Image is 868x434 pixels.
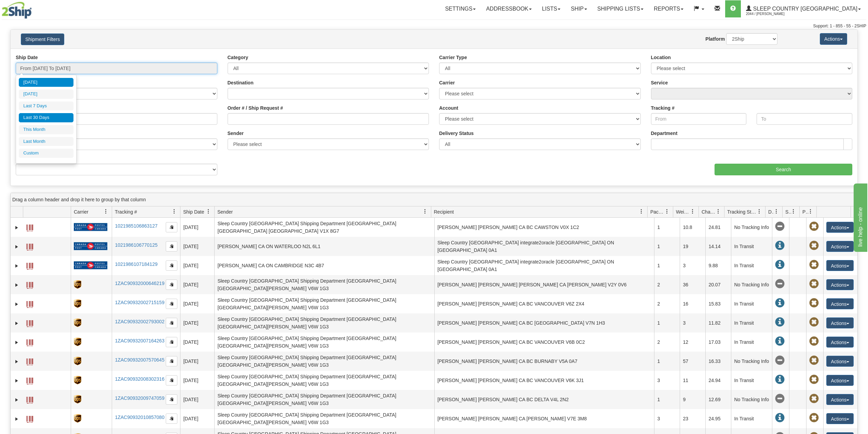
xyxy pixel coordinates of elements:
[757,113,852,125] input: To
[775,356,785,365] span: No Tracking Info
[180,333,214,352] td: [DATE]
[115,223,158,229] a: 1021985106863127
[166,280,177,290] button: Copy to clipboard
[654,256,680,275] td: 1
[809,260,819,270] span: Pickup Not Assigned
[434,208,454,215] span: Recipient
[203,206,214,217] a: Ship Date filter column settings
[74,414,81,423] img: 8 - UPS
[217,208,233,215] span: Sender
[439,79,455,86] label: Carrier
[768,208,774,215] span: Delivery Status
[805,206,816,217] a: Pickup Status filter column settings
[166,356,177,366] button: Copy to clipboard
[74,280,81,289] img: 8 - UPS
[214,333,434,352] td: Sleep Country [GEOGRAPHIC_DATA] Shipping Department [GEOGRAPHIC_DATA] [GEOGRAPHIC_DATA][PERSON_NA...
[654,218,680,237] td: 1
[731,256,772,275] td: In Transit
[74,357,81,365] img: 8 - UPS
[74,223,107,231] img: 20 - Canada Post
[180,275,214,294] td: [DATE]
[166,413,177,424] button: Copy to clipboard
[651,79,668,86] label: Service
[705,409,731,428] td: 24.95
[16,54,38,61] label: Ship Date
[214,390,434,409] td: Sleep Country [GEOGRAPHIC_DATA] Shipping Department [GEOGRAPHIC_DATA] [GEOGRAPHIC_DATA][PERSON_NA...
[715,164,852,175] input: Search
[727,208,757,215] span: Tracking Status
[74,299,81,308] img: 8 - UPS
[214,371,434,390] td: Sleep Country [GEOGRAPHIC_DATA] Shipping Department [GEOGRAPHIC_DATA] [GEOGRAPHIC_DATA][PERSON_NA...
[180,237,214,256] td: [DATE]
[751,6,857,12] span: Sleep Country [GEOGRAPHIC_DATA]
[651,54,671,61] label: Location
[228,54,248,61] label: Category
[654,313,680,333] td: 1
[26,336,33,347] a: Label
[214,313,434,333] td: Sleep Country [GEOGRAPHIC_DATA] Shipping Department [GEOGRAPHIC_DATA] [GEOGRAPHIC_DATA][PERSON_NA...
[115,242,158,248] a: 1021986106770125
[771,206,782,217] a: Delivery Status filter column settings
[434,294,654,313] td: [PERSON_NAME] [PERSON_NAME] CA BC VANCOUVER V6Z 2X4
[434,256,654,275] td: Sleep Country [GEOGRAPHIC_DATA] integrate2oracle [GEOGRAPHIC_DATA] ON [GEOGRAPHIC_DATA] 0A1
[13,262,20,269] a: Expand
[826,317,854,328] button: Actions
[19,149,73,158] li: Custom
[809,317,819,327] span: Pickup Not Assigned
[26,317,33,328] a: Label
[5,4,63,12] div: live help - online
[654,409,680,428] td: 3
[676,208,690,215] span: Weight
[434,275,654,294] td: [PERSON_NAME] [PERSON_NAME] [PERSON_NAME] CA [PERSON_NAME] V2Y 0V6
[680,275,705,294] td: 36
[636,206,647,217] a: Recipient filter column settings
[705,36,725,42] label: Platform
[741,0,866,17] a: Sleep Country [GEOGRAPHIC_DATA] 2044 / [PERSON_NAME]
[680,218,705,237] td: 10.8
[2,2,32,19] img: logo2044.jpg
[661,206,673,217] a: Packages filter column settings
[705,313,731,333] td: 11.82
[775,298,785,308] span: In Transit
[2,23,866,29] div: Support: 1 - 855 - 55 - 2SHIP
[74,318,81,327] img: 8 - UPS
[74,242,107,250] img: 20 - Canada Post
[166,337,177,347] button: Copy to clipboard
[13,358,20,365] a: Expand
[731,237,772,256] td: In Transit
[214,294,434,313] td: Sleep Country [GEOGRAPHIC_DATA] Shipping Department [GEOGRAPHIC_DATA] [GEOGRAPHIC_DATA][PERSON_NA...
[115,338,164,343] a: 1ZAC90932007164263
[731,275,772,294] td: No Tracking Info
[731,313,772,333] td: In Transit
[680,294,705,313] td: 16
[826,298,854,309] button: Actions
[705,237,731,256] td: 14.14
[434,313,654,333] td: [PERSON_NAME] [PERSON_NAME] CA BC [GEOGRAPHIC_DATA] V7N 1H3
[775,279,785,289] span: No Tracking Info
[180,256,214,275] td: [DATE]
[439,54,467,61] label: Carrier Type
[166,299,177,309] button: Copy to clipboard
[809,375,819,384] span: Pickup Not Assigned
[775,260,785,270] span: In Transit
[26,355,33,366] a: Label
[802,208,808,215] span: Pickup Status
[74,395,81,404] img: 8 - UPS
[166,241,177,252] button: Copy to clipboard
[115,281,164,286] a: 1ZAC90932000646219
[228,105,283,111] label: Order # / Ship Request #
[820,33,847,45] button: Actions
[654,275,680,294] td: 2
[26,298,33,309] a: Label
[852,182,867,252] iframe: chat widget
[26,413,33,424] a: Label
[826,260,854,271] button: Actions
[654,294,680,313] td: 2
[651,105,675,111] label: Tracking #
[775,394,785,404] span: No Tracking Info
[26,221,33,232] a: Label
[26,279,33,290] a: Label
[439,105,458,111] label: Account
[809,337,819,346] span: Pickup Not Assigned
[809,279,819,289] span: Pickup Not Assigned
